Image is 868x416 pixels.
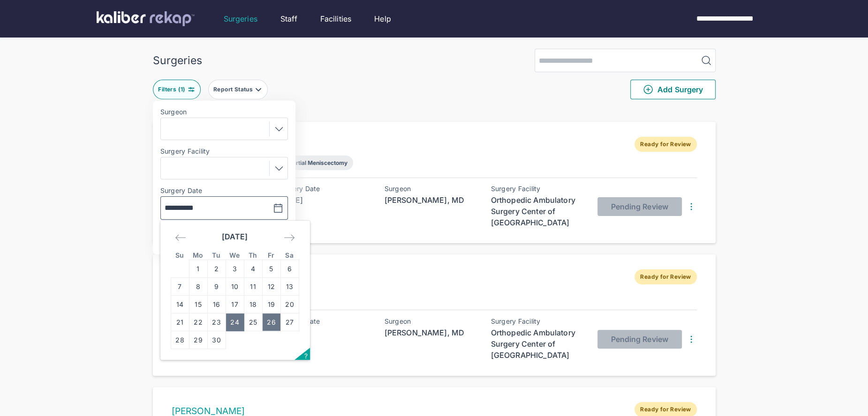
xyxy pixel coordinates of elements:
[686,201,697,212] img: DotsThreeVertical.31cb0eda.svg
[262,313,280,331] td: Friday, September 26, 2025
[226,278,244,296] td: Wednesday, September 10, 2025
[634,269,696,284] span: Ready for Review
[597,330,682,349] button: Pending Review
[289,159,347,166] div: Partial Meniscectomy
[226,313,244,331] td: Selected. Wednesday, September 24, 2025
[193,251,204,259] small: Mo
[153,80,201,99] button: Filters (1)
[491,194,585,228] div: Orthopedic Ambulatory Surgery Center of [GEOGRAPHIC_DATA]
[278,327,372,338] div: [DATE]
[188,86,195,93] img: faders-horizontal-teal.edb3eaa8.svg
[189,313,207,331] td: Monday, September 22, 2025
[97,11,195,26] img: kaliber labs logo
[262,260,280,278] td: Friday, September 5, 2025
[226,296,244,313] td: Wednesday, September 17, 2025
[278,318,372,325] div: Surgery Date
[171,229,190,246] div: Move backward to switch to the previous month.
[611,334,668,344] span: Pending Review
[280,13,297,24] a: Staff
[160,221,309,360] div: Calendar
[385,318,478,325] div: Surgeon
[153,54,202,67] div: Surgeries
[160,108,288,116] label: Surgeon
[385,327,478,338] div: [PERSON_NAME], MD
[222,232,248,241] strong: [DATE]
[207,278,226,296] td: Tuesday, September 9, 2025
[294,348,310,360] button: Open the keyboard shortcuts panel.
[262,278,280,296] td: Friday, September 12, 2025
[189,331,207,349] td: Monday, September 29, 2025
[244,278,262,296] td: Thursday, September 11, 2025
[171,296,189,313] td: Sunday, September 14, 2025
[207,260,226,278] td: Tuesday, September 2, 2025
[278,185,372,193] div: Surgery Date
[213,86,255,93] div: Report Status
[280,278,299,296] td: Saturday, September 13, 2025
[226,260,244,278] td: Wednesday, September 3, 2025
[171,313,189,331] td: Sunday, September 21, 2025
[175,251,184,259] small: Su
[279,229,299,246] div: Move forward to switch to the next month.
[189,260,207,278] td: Monday, September 1, 2025
[208,80,268,99] button: Report Status
[285,251,294,259] small: Sa
[171,331,189,349] td: Sunday, September 28, 2025
[634,137,696,152] span: Ready for Review
[158,86,187,93] div: Filters ( 1 )
[249,251,257,259] small: Th
[189,296,207,313] td: Monday, September 15, 2025
[244,296,262,313] td: Thursday, September 18, 2025
[229,251,240,259] small: We
[642,84,654,95] img: PlusCircleGreen.5fd88d77.svg
[160,187,288,194] label: Surgery Date
[212,251,220,259] small: Tu
[153,107,716,118] div: 7 entries
[280,313,299,331] td: Saturday, September 27, 2025
[642,84,703,95] span: Add Surgery
[597,197,682,216] button: Pending Review
[320,13,352,24] a: Facilities
[278,194,372,206] div: [DATE]
[207,296,226,313] td: Tuesday, September 16, 2025
[280,260,299,278] td: Saturday, September 6, 2025
[255,86,262,93] img: filter-caret-down-grey.b3560631.svg
[385,185,478,193] div: Surgeon
[224,13,257,24] a: Surgeries
[244,260,262,278] td: Thursday, September 4, 2025
[686,334,697,345] img: DotsThreeVertical.31cb0eda.svg
[611,202,668,211] span: Pending Review
[280,296,299,313] td: Saturday, September 20, 2025
[268,251,275,259] small: Fr
[491,185,585,193] div: Surgery Facility
[244,313,262,331] td: Thursday, September 25, 2025
[304,352,308,360] span: ?
[630,80,716,99] button: Add Surgery
[160,148,288,155] label: Surgery Facility
[189,278,207,296] td: Monday, September 8, 2025
[171,278,189,296] td: Sunday, September 7, 2025
[491,327,585,361] div: Orthopedic Ambulatory Surgery Center of [GEOGRAPHIC_DATA]
[701,55,712,66] img: MagnifyingGlass.1dc66aab.svg
[491,318,585,325] div: Surgery Facility
[385,194,478,206] div: [PERSON_NAME], MD
[207,331,226,349] td: Tuesday, September 30, 2025
[262,296,280,313] td: Friday, September 19, 2025
[207,313,226,331] td: Tuesday, September 23, 2025
[374,13,391,24] a: Help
